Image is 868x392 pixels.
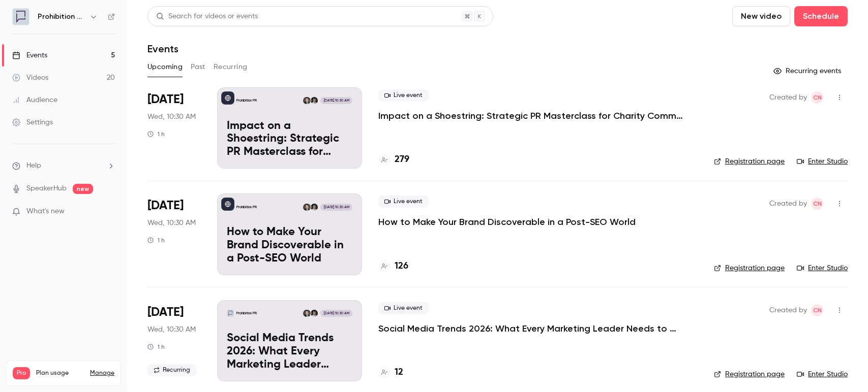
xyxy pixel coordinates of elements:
[236,205,257,210] p: Prohibition PR
[378,195,429,208] span: Live event
[797,263,848,273] a: Enter Studio
[303,97,310,104] img: Chris Norton
[147,87,201,169] div: Oct 15 Wed, 10:30 AM (Europe/London)
[12,50,47,60] div: Events
[378,153,409,167] a: 279
[217,193,362,275] a: How to Make Your Brand Discoverable in a Post-SEO WorldProhibition PRWill OckendenChris Norton[DA...
[26,206,65,217] span: What's new
[811,304,823,316] span: Chris Norton
[36,369,84,377] span: Plan usage
[217,87,362,169] a: Impact on a Shoestring: Strategic PR Masterclass for Charity Comms TeamsProhibition PRWill Ockend...
[813,91,822,104] span: CN
[769,304,807,316] span: Created by
[12,95,57,105] div: Audience
[236,311,257,316] p: Prohibition PR
[13,367,30,379] span: Pro
[147,324,196,335] span: Wed, 10:30 AM
[395,153,409,167] h4: 279
[311,97,318,104] img: Will Ockenden
[38,12,85,22] h6: Prohibition PR
[147,112,196,122] span: Wed, 10:30 AM
[320,310,352,317] span: [DATE] 10:30 AM
[13,9,29,25] img: Prohibition PR
[797,369,848,379] a: Enter Studio
[147,364,196,376] span: Recurring
[217,300,362,381] a: Social Media Trends 2026: What Every Marketing Leader Needs to KnowProhibition PRWill OckendenChr...
[320,204,352,211] span: [DATE] 10:30 AM
[147,59,183,75] button: Upcoming
[378,322,683,335] a: Social Media Trends 2026: What Every Marketing Leader Needs to Know
[311,204,318,211] img: Will Ockenden
[191,59,205,75] button: Past
[797,156,848,167] a: Enter Studio
[378,366,403,379] a: 12
[227,332,352,371] p: Social Media Trends 2026: What Every Marketing Leader Needs to Know
[26,183,67,194] a: SpeakerHub
[236,98,257,103] p: Prohibition PR
[303,310,310,317] img: Chris Norton
[811,91,823,104] span: Chris Norton
[147,304,184,320] span: [DATE]
[12,117,53,127] div: Settings
[769,63,848,79] button: Recurring events
[378,302,429,314] span: Live event
[714,263,785,273] a: Registration page
[214,59,248,75] button: Recurring
[311,310,318,317] img: Will Ockenden
[90,369,114,377] a: Manage
[73,184,93,194] span: new
[395,259,408,273] h4: 126
[794,6,848,26] button: Schedule
[12,160,115,171] li: help-dropdown-opener
[12,73,48,83] div: Videos
[378,89,429,102] span: Live event
[811,198,823,210] span: Chris Norton
[714,369,785,379] a: Registration page
[147,300,201,381] div: Jan 21 Wed, 10:30 AM (Europe/London)
[769,198,807,210] span: Created by
[378,216,636,228] a: How to Make Your Brand Discoverable in a Post-SEO World
[227,226,352,265] p: How to Make Your Brand Discoverable in a Post-SEO World
[378,259,408,273] a: 126
[147,193,201,275] div: Nov 5 Wed, 10:30 AM (Europe/London)
[714,156,785,167] a: Registration page
[320,97,352,104] span: [DATE] 10:30 AM
[227,120,352,159] p: Impact on a Shoestring: Strategic PR Masterclass for Charity Comms Teams
[769,91,807,104] span: Created by
[147,343,165,351] div: 1 h
[378,110,683,122] a: Impact on a Shoestring: Strategic PR Masterclass for Charity Comms Teams
[156,11,258,22] div: Search for videos or events
[813,304,822,316] span: CN
[147,236,165,244] div: 1 h
[303,204,310,211] img: Chris Norton
[147,198,184,214] span: [DATE]
[147,91,184,108] span: [DATE]
[147,130,165,138] div: 1 h
[147,43,178,55] h1: Events
[227,310,234,317] img: Social Media Trends 2026: What Every Marketing Leader Needs to Know
[813,198,822,210] span: CN
[26,160,41,171] span: Help
[147,218,196,228] span: Wed, 10:30 AM
[732,6,790,26] button: New video
[395,366,403,379] h4: 12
